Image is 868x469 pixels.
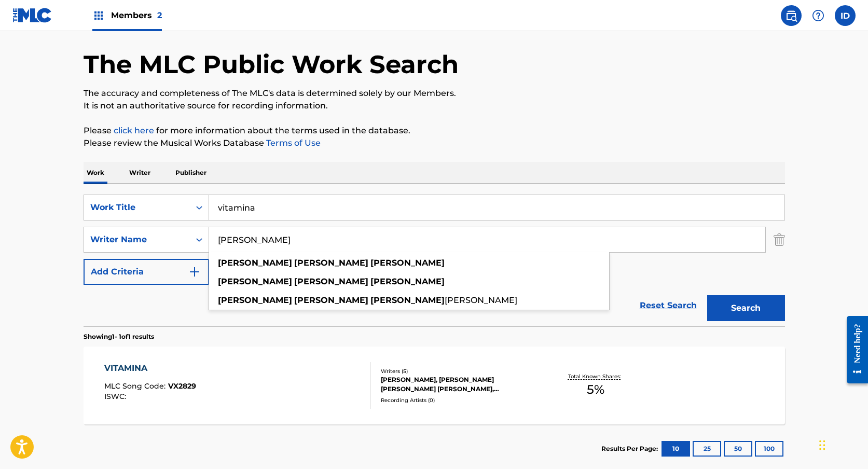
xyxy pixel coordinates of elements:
[294,295,368,305] strong: [PERSON_NAME]
[84,332,154,341] p: Showing 1 - 1 of 1 results
[707,295,785,321] button: Search
[84,137,785,149] p: Please review the Musical Works Database
[84,162,107,184] p: Work
[774,227,785,253] img: Delete Criterion
[264,138,321,148] a: Terms of Use
[172,162,210,184] p: Publisher
[568,373,624,380] p: Total Known Shares:
[662,441,690,457] button: 10
[218,277,292,286] strong: [PERSON_NAME]
[808,5,829,26] div: Help
[755,441,783,457] button: 100
[104,362,196,375] div: VITAMINA
[693,441,721,457] button: 25
[294,258,368,268] strong: [PERSON_NAME]
[84,125,785,137] p: Please for more information about the terms used in the database.
[114,126,154,135] a: click here
[12,8,52,23] img: MLC Logo
[188,266,201,278] img: 9d2ae6d4665cec9f34b9.svg
[370,277,445,286] strong: [PERSON_NAME]
[104,381,168,391] span: MLC Song Code :
[84,49,459,80] h1: The MLC Public Work Search
[84,100,785,112] p: It is not an authoritative source for recording information.
[370,295,445,305] strong: [PERSON_NAME]
[370,258,445,268] strong: [PERSON_NAME]
[785,9,797,22] img: search
[781,5,802,26] a: Public Search
[839,308,868,392] iframe: Resource Center
[294,277,368,286] strong: [PERSON_NAME]
[218,295,292,305] strong: [PERSON_NAME]
[84,87,785,100] p: The accuracy and completeness of The MLC's data is determined solely by our Members.
[381,375,538,394] div: [PERSON_NAME], [PERSON_NAME] [PERSON_NAME] [PERSON_NAME], [PERSON_NAME] [PERSON_NAME] [PERSON_NAME]
[84,347,785,424] a: VITAMINAMLC Song Code:VX2829ISWC:Writers (5)[PERSON_NAME], [PERSON_NAME] [PERSON_NAME] [PERSON_NA...
[218,258,292,268] strong: [PERSON_NAME]
[381,396,538,404] div: Recording Artists ( 0 )
[587,380,604,399] span: 5 %
[168,381,196,391] span: VX2829
[635,294,702,317] a: Reset Search
[835,5,856,26] div: User Menu
[90,233,184,246] div: Writer Name
[90,201,184,214] div: Work Title
[445,295,517,305] span: [PERSON_NAME]
[111,9,162,21] span: Members
[816,419,868,469] iframe: Chat Widget
[381,367,538,375] div: Writers ( 5 )
[84,259,209,285] button: Add Criteria
[724,441,752,457] button: 50
[84,195,785,326] form: Search Form
[812,9,824,22] img: help
[157,10,162,20] span: 2
[126,162,154,184] p: Writer
[819,430,825,461] div: Drag
[104,392,129,401] span: ISWC :
[92,9,105,22] img: Top Rightsholders
[601,444,660,453] p: Results Per Page:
